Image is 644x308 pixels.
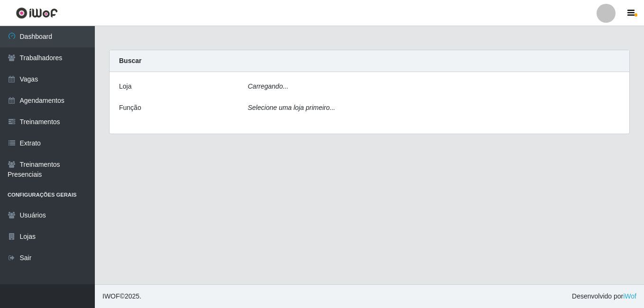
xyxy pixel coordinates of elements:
[248,82,289,90] i: Carregando...
[119,57,141,64] strong: Buscar
[102,292,120,300] span: IWOF
[119,103,141,113] label: Função
[248,104,335,111] i: Selecione uma loja primeiro...
[623,292,636,300] a: iWof
[102,291,141,301] span: © 2025 .
[119,82,131,91] label: Loja
[16,7,58,19] img: CoreUI Logo
[572,291,636,301] span: Desenvolvido por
